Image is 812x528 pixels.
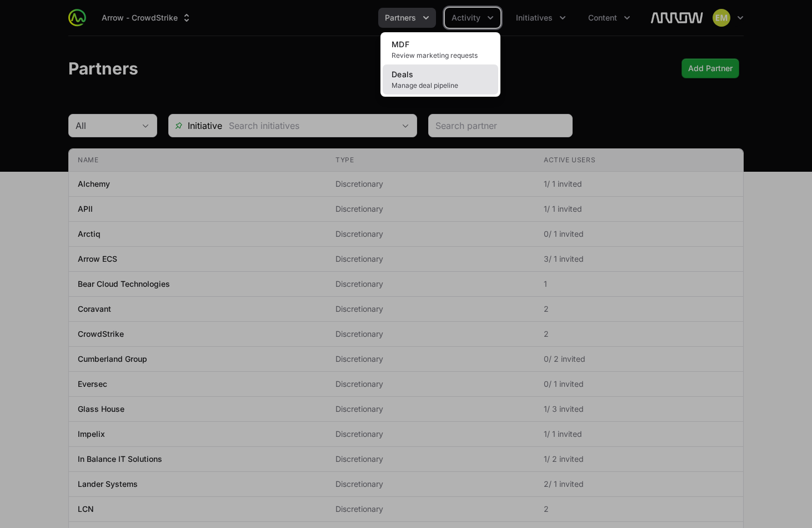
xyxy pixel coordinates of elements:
span: Review marketing requests [392,51,489,60]
span: MDF [392,39,409,49]
div: Main navigation [86,8,637,28]
span: Manage deal pipeline [392,81,489,90]
span: Deals [392,69,414,79]
a: DealsManage deal pipeline [383,64,498,94]
a: MDFReview marketing requests [383,34,498,64]
div: Activity menu [445,8,500,28]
